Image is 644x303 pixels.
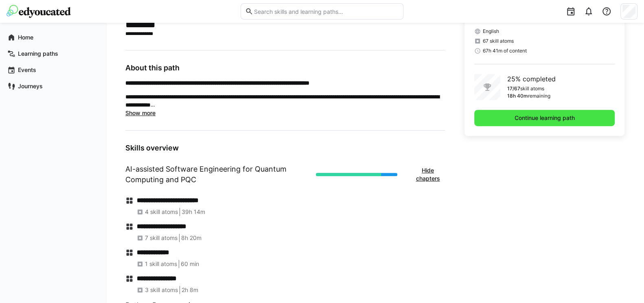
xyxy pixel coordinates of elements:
span: 67h 41m of content [482,48,526,54]
span: Continue learning path [513,114,576,122]
h3: About this path [125,63,445,72]
span: 8h 20m [181,234,202,242]
p: 17/67 [507,85,520,92]
input: Search skills and learning paths… [253,8,399,15]
span: 7 skill atoms [145,234,177,242]
p: remaining [528,93,550,99]
p: skill atoms [520,85,544,92]
h3: Skills overview [125,144,445,153]
p: 25% completed [507,74,555,84]
button: Continue learning path [474,110,615,126]
span: 2h 8m [182,286,198,294]
span: English [482,28,499,35]
h1: AI-assisted Software Engineering for Quantum Computing and PQC [125,164,309,185]
span: 3 skill atoms [145,286,178,294]
span: Show more [125,109,156,116]
span: 67 skill atoms [482,38,513,44]
button: Hide chapters [410,162,445,187]
span: 4 skill atoms [145,208,178,216]
span: 60 min [181,260,199,268]
span: Hide chapters [414,166,441,183]
p: 18h 40m [507,93,528,99]
span: 39h 14m [182,208,205,216]
span: 1 skill atoms [145,260,177,268]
